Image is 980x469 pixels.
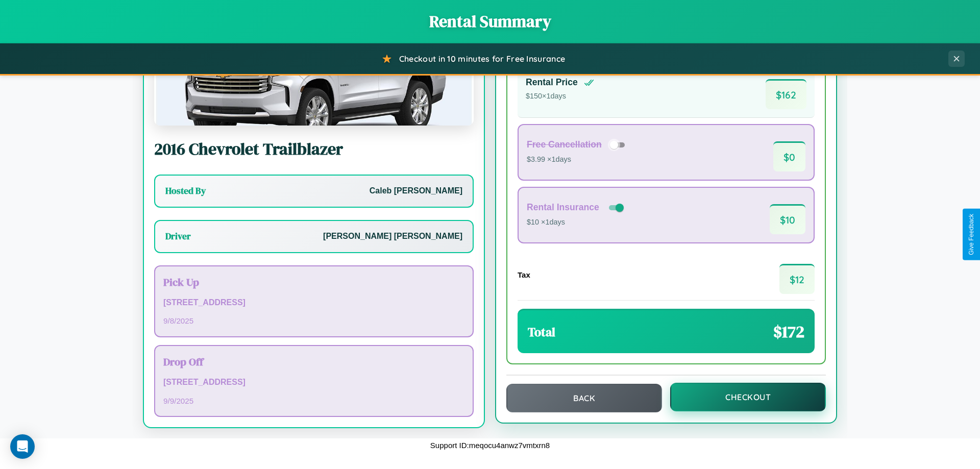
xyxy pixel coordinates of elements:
[370,184,462,199] p: Caleb [PERSON_NAME]
[165,185,206,197] h3: Hosted By
[163,275,464,289] h3: Pick Up
[163,295,464,310] p: [STREET_ADDRESS]
[526,77,578,88] h4: Rental Price
[779,264,815,294] span: $ 12
[163,394,464,408] p: 9 / 9 / 2025
[670,383,826,411] button: Checkout
[10,10,970,33] h1: Rental Summary
[527,216,626,229] p: $10 × 1 days
[968,214,975,255] div: Give Feedback
[154,138,474,160] h2: 2016 Chevrolet Trailblazer
[10,434,35,459] div: Open Intercom Messenger
[528,324,555,340] h3: Total
[506,384,662,412] button: Back
[163,354,464,369] h3: Drop Off
[323,229,462,244] p: [PERSON_NAME] [PERSON_NAME]
[518,270,530,279] h4: Tax
[766,79,806,109] span: $ 162
[527,153,628,166] p: $3.99 × 1 days
[770,204,805,234] span: $ 10
[527,202,599,213] h4: Rental Insurance
[430,438,550,452] p: Support ID: meqocu4anwz7vmtxrn8
[526,90,594,103] p: $ 150 × 1 days
[163,314,464,328] p: 9 / 8 / 2025
[773,141,805,171] span: $ 0
[165,230,191,242] h3: Driver
[527,139,602,150] h4: Free Cancellation
[163,375,464,390] p: [STREET_ADDRESS]
[399,54,565,64] span: Checkout in 10 minutes for Free Insurance
[773,320,804,343] span: $ 172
